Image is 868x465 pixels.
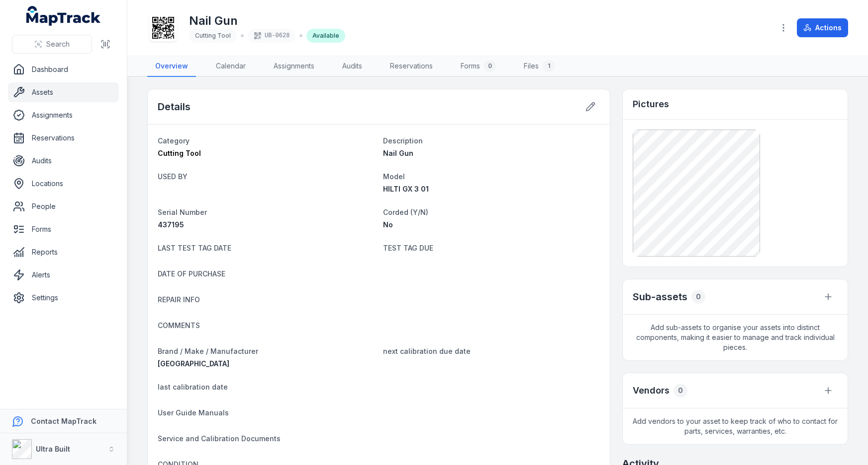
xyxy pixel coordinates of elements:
span: Cutting Tool [158,149,201,157]
span: DATE OF PURCHASE [158,269,225,278]
span: HILTI GX 3 01 [383,185,429,193]
h2: Details [158,100,191,114]
a: Files1 [516,56,563,77]
span: next calibration due date [383,347,471,355]
span: Category [158,136,190,145]
span: Serial Number [158,208,207,216]
span: Corded (Y/N) [383,208,428,216]
span: REPAIR INFO [158,295,200,304]
a: Forms [8,219,119,239]
span: last calibration date [158,383,228,391]
span: User Guide Manuals [158,408,229,417]
span: COMMENTS [158,321,200,330]
span: Search [46,39,70,49]
span: No [383,220,393,229]
div: 0 [484,60,496,72]
div: UB-0628 [248,29,295,43]
a: Forms0 [453,56,504,77]
span: TEST TAG DUE [383,244,433,252]
span: Description [383,136,423,145]
strong: Ultra Built [36,445,70,453]
a: People [8,197,119,216]
h1: Nail Gun [189,13,345,29]
span: LAST TEST TAG DATE [158,244,231,252]
span: 437195 [158,220,184,229]
button: Search [12,35,92,54]
span: Nail Gun [383,149,413,157]
a: Audits [334,56,370,77]
span: Model [383,172,405,181]
span: [GEOGRAPHIC_DATA] [158,359,229,368]
a: Settings [8,288,119,308]
a: MapTrack [26,6,101,26]
a: Alerts [8,265,119,285]
h3: Pictures [633,97,669,111]
span: Add vendors to your asset to keep track of who to contact for parts, services, warranties, etc. [623,408,848,444]
a: Audits [8,151,119,171]
h2: Sub-assets [633,290,687,304]
strong: Contact MapTrack [31,417,96,425]
a: Reservations [382,56,441,77]
a: Reports [8,242,119,262]
div: 0 [691,290,705,304]
a: Overview [147,56,196,77]
div: Available [306,29,345,43]
div: 0 [674,384,687,398]
a: Assignments [8,105,119,125]
a: Assignments [266,56,322,77]
a: Assets [8,82,119,102]
span: Cutting Tool [195,32,231,39]
span: Add sub-assets to organise your assets into distinct components, making it easier to manage and t... [623,315,848,360]
button: Actions [797,18,848,37]
span: USED BY [158,172,188,181]
span: Service and Calibration Documents [158,434,281,443]
a: Calendar [208,56,254,77]
a: Dashboard [8,60,119,79]
h3: Vendors [633,384,670,398]
a: Reservations [8,128,119,148]
div: 1 [543,60,555,72]
span: Brand / Make / Manufacturer [158,347,258,355]
a: Locations [8,174,119,194]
